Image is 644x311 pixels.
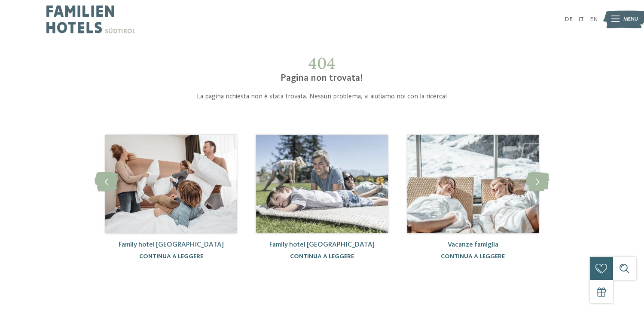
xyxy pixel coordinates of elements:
img: 404 [105,135,237,233]
img: 404 [407,135,539,233]
span: Menu [623,15,638,23]
img: 404 [256,135,388,233]
a: IT [578,16,584,22]
a: continua a leggere [441,253,505,259]
a: continua a leggere [290,253,354,259]
a: Family hotel [GEOGRAPHIC_DATA] [119,241,224,248]
span: Pagina non trovata! [281,73,363,83]
a: continua a leggere [139,253,203,259]
a: Family hotel [GEOGRAPHIC_DATA] [269,241,375,248]
a: EN [590,16,598,22]
span: 404 [308,53,336,73]
p: La pagina richiesta non è stata trovata. Nessun problema, vi aiutiamo noi con la ricerca! [138,92,506,102]
a: Vacanze famiglia [448,241,498,248]
a: DE [565,16,573,22]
